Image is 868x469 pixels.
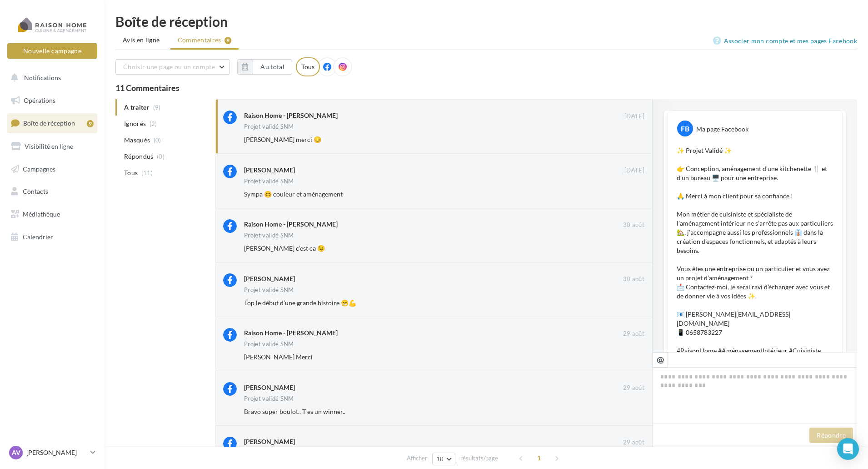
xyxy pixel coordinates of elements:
div: Tous [296,57,320,76]
a: Calendrier [5,227,99,247]
span: 29 août [623,384,644,392]
p: [PERSON_NAME] [26,448,87,457]
span: 30 août [623,221,644,229]
span: (11) [141,169,153,177]
span: [DATE] [624,112,644,121]
div: 9 [87,120,94,127]
button: Notifications [5,68,95,87]
button: Au total [237,59,292,75]
span: Ignorés [124,119,146,128]
div: Projet validé SNM [244,396,294,402]
i: @ [657,355,664,363]
button: @ [653,352,668,368]
span: 1 [532,451,546,465]
span: (0) [157,153,165,160]
div: Ma page Facebook [696,125,748,134]
button: Nouvelle campagne [7,43,97,59]
a: Médiathèque [5,205,99,224]
a: Campagnes [5,160,99,179]
div: FB [677,121,693,136]
button: 10 [432,453,455,465]
div: Projet validé SNM [244,178,294,184]
span: 10 [436,455,444,463]
div: Projet validé SNM [244,287,294,293]
span: Avis en ligne [123,35,160,45]
div: [PERSON_NAME] [244,437,295,446]
span: Contacts [23,187,48,195]
div: Projet validé SNM [244,124,294,130]
span: Visibilité en ligne [25,142,73,150]
span: 29 août [623,330,644,338]
p: ✨ Projet Validé ✨ 👉 Conception, aménagement d’une kitchenette 🍴 et d’un bureau 🖥️ pour une entrep... [677,146,833,364]
span: Répondus [124,152,154,161]
span: [PERSON_NAME] c’est ca 😉 [244,244,325,252]
button: Répondre [809,428,853,443]
span: Campagnes [23,165,55,172]
span: [PERSON_NAME] Merci [244,353,313,361]
div: Projet validé SNM [244,232,294,238]
span: (2) [150,120,157,127]
a: Visibilité en ligne [5,137,99,156]
span: [PERSON_NAME] merci 😊 [244,136,321,143]
a: AV [PERSON_NAME] [7,444,97,461]
span: Médiathèque [23,210,60,218]
span: Afficher [407,454,427,463]
span: Opérations [24,96,55,104]
a: Associer mon compte et mes pages Facebook [713,35,857,46]
div: 11 Commentaires [115,84,857,92]
span: Choisir une page ou un compte [123,63,215,71]
span: 29 août [623,439,644,447]
span: [DATE] [624,166,644,175]
span: Bravo super boulot.. T es un winner.. [244,408,345,415]
a: Boîte de réception9 [5,113,99,133]
span: Boîte de réception [23,119,75,127]
span: (0) [154,136,161,144]
a: Contacts [5,182,99,201]
div: Raison Home - [PERSON_NAME] [244,220,338,229]
div: Open Intercom Messenger [837,438,859,460]
div: [PERSON_NAME] [244,274,295,283]
span: Masqués [124,136,150,145]
div: Boîte de réception [115,15,857,28]
span: Calendrier [23,233,53,241]
span: résultats/page [460,454,498,463]
div: Raison Home - [PERSON_NAME] [244,328,338,338]
div: Projet validé SNM [244,341,294,347]
span: Notifications [24,74,61,81]
div: [PERSON_NAME] [244,166,295,175]
button: Au total [253,59,292,75]
span: AV [12,448,20,457]
span: Top le début d’une grande histoire 😁💪 [244,299,356,307]
span: Tous [124,168,138,177]
span: 30 août [623,275,644,283]
div: [PERSON_NAME] [244,383,295,392]
a: Opérations [5,91,99,110]
span: Sympa 😊 couleur et aménagement [244,190,343,198]
button: Choisir une page ou un compte [115,59,230,75]
div: Raison Home - [PERSON_NAME] [244,111,338,120]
